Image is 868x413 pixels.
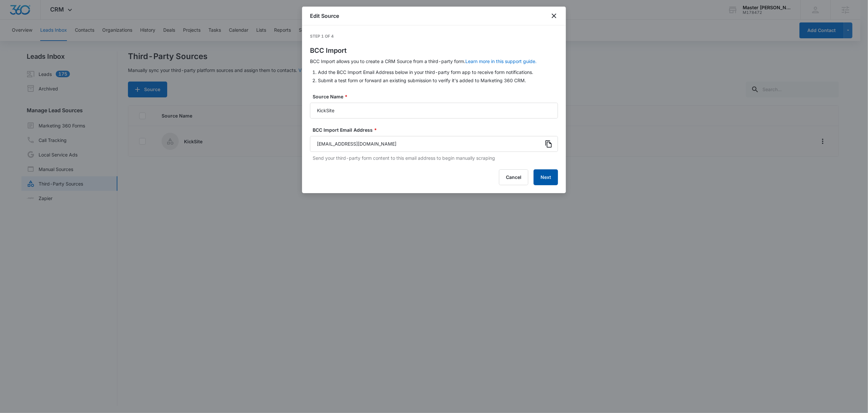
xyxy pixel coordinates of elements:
[310,47,558,54] h2: BCC Import
[499,169,528,185] button: Cancel
[310,12,339,20] h1: Edit Source
[310,33,558,39] h6: Step 1 of 4
[550,12,558,20] button: close
[310,58,558,65] p: BCC Import allows you to create a CRM Source from a third-party form.
[313,126,561,133] label: BCC Import Email Address
[318,69,558,76] li: Add the BCC Import Email Address below in your third-party form app to receive form notifications.
[310,103,558,119] input: Source Name
[318,77,558,84] li: Submit a test form or forward an existing submission to verify it's added to Marketing 360 CRM.
[313,155,558,161] p: Send your third-party form content to this email address to begin manually scraping
[534,169,558,185] button: Next
[465,58,537,64] a: Learn more in this support guide.
[313,93,561,100] label: Source Name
